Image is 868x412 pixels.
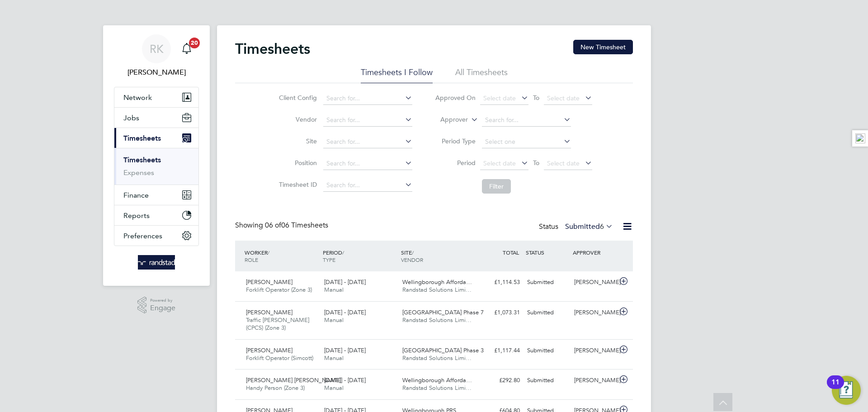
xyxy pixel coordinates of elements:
[123,168,154,177] a: Expenses
[530,157,542,169] span: To
[524,305,571,320] div: Submitted
[123,232,162,240] span: Preferences
[123,134,161,142] span: Timesheets
[246,346,292,354] span: [PERSON_NAME]
[476,373,524,388] div: £292.80
[114,67,199,78] span: Russell Kerley
[178,34,196,63] a: 20
[600,222,604,231] span: 6
[503,249,519,256] span: TOTAL
[571,373,618,388] div: [PERSON_NAME]
[246,376,341,384] span: [PERSON_NAME] [PERSON_NAME]
[832,376,861,405] button: Open Resource Center, 11 new notifications
[324,316,344,324] span: Manual
[402,354,472,362] span: Randstad Solutions Limi…
[321,244,399,268] div: PERIOD
[482,136,571,148] input: Select one
[571,305,618,320] div: [PERSON_NAME]
[412,249,414,256] span: /
[427,115,468,124] label: Approver
[324,384,344,392] span: Manual
[476,343,524,358] div: £1,117.44
[324,308,366,316] span: [DATE] - [DATE]
[114,128,198,148] button: Timesheets
[402,316,472,324] span: Randstad Solutions Limi…
[245,256,258,263] span: ROLE
[483,159,516,167] span: Select date
[246,354,313,362] span: Forklift Operator (Simcott)
[402,278,472,286] span: Wellingborough Afforda…
[539,221,615,233] div: Status
[530,92,542,104] span: To
[524,343,571,358] div: Submitted
[268,249,269,256] span: /
[476,305,524,320] div: £1,073.31
[342,249,344,256] span: /
[831,382,840,394] div: 11
[571,343,618,358] div: [PERSON_NAME]
[524,275,571,290] div: Submitted
[323,136,412,148] input: Search for...
[565,222,613,231] label: Submitted
[524,373,571,388] div: Submitted
[114,255,199,270] a: Go to home page
[547,159,580,167] span: Select date
[323,157,412,170] input: Search for...
[323,92,412,105] input: Search for...
[103,25,210,286] nav: Main navigation
[399,244,477,268] div: SITE
[246,384,305,392] span: Handy Person (Zone 3)
[435,159,476,167] label: Period
[114,34,199,78] a: RK[PERSON_NAME]
[246,278,292,286] span: [PERSON_NAME]
[324,278,366,286] span: [DATE] - [DATE]
[235,221,330,230] div: Showing
[114,185,198,205] button: Finance
[123,93,152,102] span: Network
[123,114,139,122] span: Jobs
[402,346,484,354] span: [GEOGRAPHIC_DATA] Phase 3
[246,286,312,294] span: Forklift Operator (Zone 3)
[476,275,524,290] div: £1,114.53
[246,316,309,331] span: Traffic [PERSON_NAME] (CPCS) (Zone 3)
[189,38,200,48] span: 20
[276,115,317,123] label: Vendor
[246,308,292,316] span: [PERSON_NAME]
[547,94,580,102] span: Select date
[114,108,198,128] button: Jobs
[482,179,511,194] button: Filter
[324,286,344,294] span: Manual
[114,205,198,225] button: Reports
[483,94,516,102] span: Select date
[323,114,412,127] input: Search for...
[235,40,310,58] h2: Timesheets
[482,114,571,127] input: Search for...
[114,226,198,246] button: Preferences
[114,148,198,185] div: Timesheets
[265,221,281,230] span: 06 of
[323,179,412,192] input: Search for...
[123,211,150,220] span: Reports
[242,244,321,268] div: WORKER
[123,156,161,164] a: Timesheets
[455,67,508,83] li: All Timesheets
[265,221,328,230] span: 06 Timesheets
[324,376,366,384] span: [DATE] - [DATE]
[402,308,484,316] span: [GEOGRAPHIC_DATA] Phase 7
[276,94,317,102] label: Client Config
[276,137,317,145] label: Site
[571,244,618,260] div: APPROVER
[276,159,317,167] label: Position
[524,244,571,260] div: STATUS
[276,180,317,189] label: Timesheet ID
[435,94,476,102] label: Approved On
[150,297,175,304] span: Powered by
[150,43,164,55] span: RK
[138,255,175,270] img: randstad-logo-retina.png
[137,297,176,314] a: Powered byEngage
[123,191,149,199] span: Finance
[361,67,433,83] li: Timesheets I Follow
[150,304,175,312] span: Engage
[323,256,335,263] span: TYPE
[402,384,472,392] span: Randstad Solutions Limi…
